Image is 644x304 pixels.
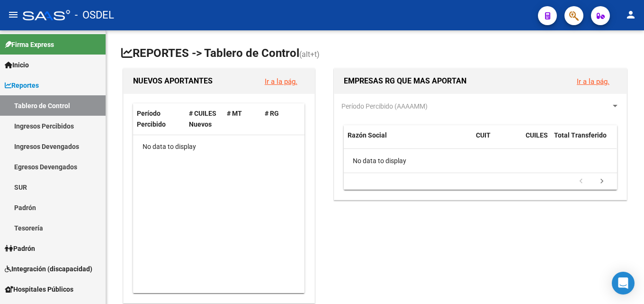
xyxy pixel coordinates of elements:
a: Ir a la pág. [265,77,297,86]
datatable-header-cell: # MT [223,103,261,135]
span: Padrón [5,243,35,254]
datatable-header-cell: Razón Social [344,125,472,157]
span: Total Transferido [554,131,607,139]
span: NUEVOS APORTANTES [133,76,213,85]
span: EMPRESAS RG QUE MAS APORTAN [344,76,466,85]
span: # CUILES Nuevos [189,110,216,128]
span: CUIT [476,131,491,139]
button: Ir a la pág. [257,73,305,90]
span: Firma Express [5,39,54,50]
h1: REPORTES -> Tablero de Control [121,46,629,62]
span: Hospitales Públicos [5,284,73,295]
datatable-header-cell: # RG [261,103,299,135]
button: Ir a la pág. [569,73,617,90]
span: Integración (discapacidad) [5,264,92,274]
span: - OSDEL [75,5,114,26]
span: # RG [265,110,279,117]
mat-icon: menu [8,9,19,20]
div: No data to display [133,135,304,159]
div: Open Intercom Messenger [612,272,635,295]
datatable-header-cell: CUILES [522,125,550,157]
div: No data to display [344,149,617,173]
span: Período Percibido (AAAAMM) [341,102,428,110]
span: (alt+t) [299,50,320,59]
datatable-header-cell: # CUILES Nuevos [185,103,223,135]
a: go to previous page [572,176,590,187]
datatable-header-cell: Período Percibido [133,103,185,135]
a: go to next page [593,176,611,187]
a: Ir a la pág. [577,77,609,86]
span: CUILES [526,131,548,139]
datatable-header-cell: CUIT [472,125,522,157]
span: Reportes [5,80,39,91]
span: Inicio [5,60,29,70]
mat-icon: person [625,9,636,20]
span: # MT [227,110,242,117]
span: Período Percibido [137,110,166,128]
span: Razón Social [348,131,387,139]
datatable-header-cell: Total Transferido [550,125,617,157]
